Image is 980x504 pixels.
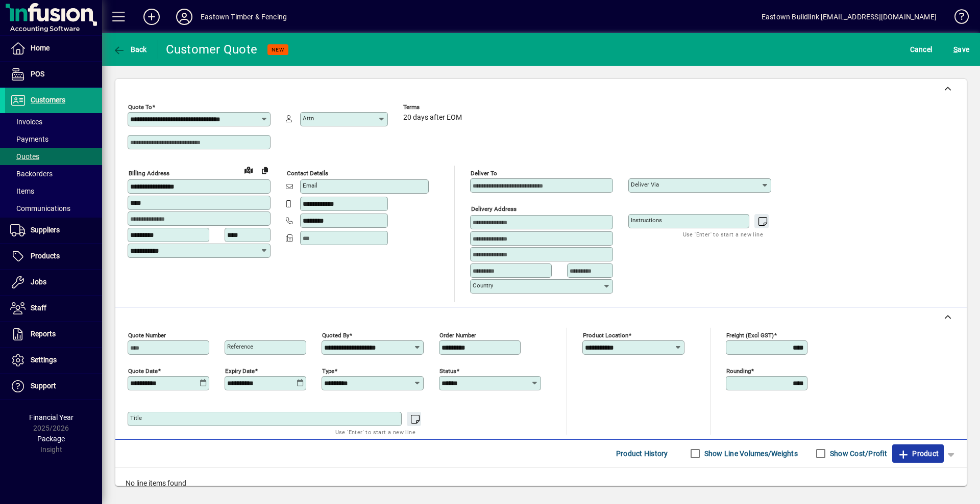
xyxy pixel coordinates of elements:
span: Product History [616,445,668,462]
span: Settings [31,356,57,364]
a: Backorders [5,165,102,182]
div: Eastown Buildlink [EMAIL_ADDRESS][DOMAIN_NAME] [762,9,937,25]
div: No line items found [115,468,967,499]
mat-label: Title [130,414,142,421]
a: Reports [5,322,102,347]
a: Knowledge Base [947,2,967,35]
a: Suppliers [5,218,102,243]
a: Quotes [5,148,102,165]
span: Communications [10,204,70,213]
label: Show Line Volumes/Weights [702,448,798,459]
mat-hint: Use 'Enter' to start a new line [683,228,763,240]
span: Home [31,44,50,52]
mat-label: Attn [303,115,314,122]
mat-label: Deliver via [631,181,659,188]
a: Payments [5,130,102,148]
span: Terms [403,104,464,111]
a: Communications [5,200,102,217]
span: Back [113,45,147,54]
mat-label: Quoted by [322,331,349,338]
a: Support [5,374,102,399]
span: Cancel [910,41,933,58]
mat-label: Quote date [128,367,158,374]
label: Show Cost/Profit [828,448,887,459]
span: ave [953,41,969,58]
mat-label: Product location [583,331,628,338]
div: Eastown Timber & Fencing [201,9,287,25]
mat-label: Instructions [631,217,662,224]
span: Items [10,187,34,195]
a: View on map [240,162,257,178]
span: Products [31,252,60,260]
div: Customer Quote [166,41,258,58]
span: Customers [31,96,65,104]
span: Backorders [10,170,53,178]
button: Cancel [908,40,935,59]
span: Package [37,435,65,443]
mat-label: Order number [439,331,476,338]
a: Home [5,36,102,61]
mat-label: Freight (excl GST) [726,331,774,338]
span: Reports [31,330,56,338]
button: Add [135,8,168,26]
span: Financial Year [29,413,73,421]
mat-label: Expiry date [225,367,255,374]
mat-label: Type [322,367,334,374]
mat-label: Deliver To [471,170,497,177]
button: Product History [612,444,672,463]
mat-hint: Use 'Enter' to start a new line [335,426,415,438]
mat-label: Quote To [128,103,152,111]
a: POS [5,62,102,87]
span: Jobs [31,278,46,286]
button: Product [892,444,944,463]
mat-label: Reference [227,343,253,350]
mat-label: Email [303,182,317,189]
span: Invoices [10,118,42,126]
mat-label: Status [439,367,456,374]
span: S [953,45,958,54]
mat-label: Country [473,282,493,289]
span: NEW [272,46,284,53]
span: Product [897,445,939,462]
span: Support [31,382,56,390]
a: Invoices [5,113,102,130]
span: Payments [10,135,48,143]
button: Save [951,40,972,59]
a: Staff [5,296,102,321]
button: Copy to Delivery address [257,162,273,178]
a: Items [5,182,102,200]
button: Back [110,40,150,59]
span: Suppliers [31,226,60,234]
a: Jobs [5,270,102,295]
mat-label: Quote number [128,331,166,338]
span: 20 days after EOM [403,114,462,122]
span: POS [31,70,44,78]
a: Products [5,244,102,269]
button: Profile [168,8,201,26]
span: Quotes [10,152,39,161]
a: Settings [5,348,102,373]
span: Staff [31,304,46,312]
app-page-header-button: Back [102,40,158,59]
mat-label: Rounding [726,367,751,374]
